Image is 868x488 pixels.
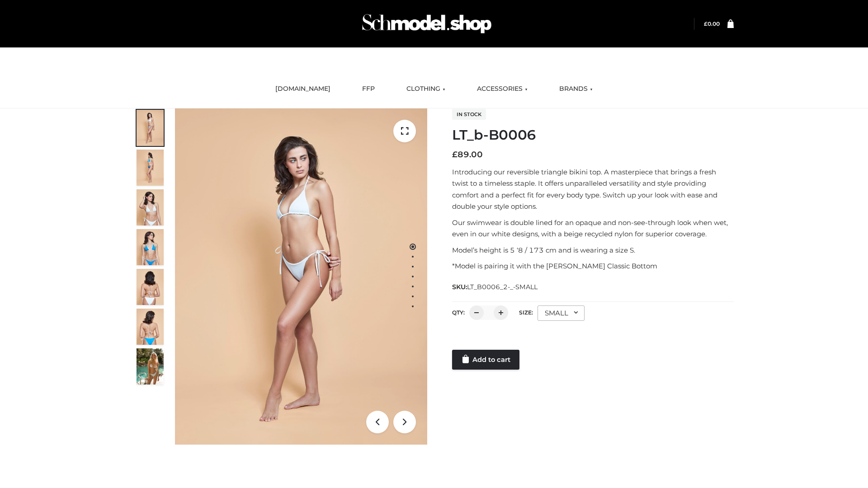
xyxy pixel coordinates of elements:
[137,110,164,146] img: ArielClassicBikiniTop_CloudNine_AzureSky_OW114ECO_1-scaled.jpg
[175,108,427,445] img: ArielClassicBikiniTop_CloudNine_AzureSky_OW114ECO_1
[704,20,720,27] bdi: 0.00
[470,79,534,99] a: ACCESSORIES
[452,150,483,160] bdi: 89.00
[452,150,458,160] span: £
[704,20,708,27] span: £
[452,217,734,240] p: Our swimwear is double lined for an opaque and non-see-through look when wet, even in our white d...
[538,305,585,321] div: SMALL
[137,229,164,265] img: ArielClassicBikiniTop_CloudNine_AzureSky_OW114ECO_4-scaled.jpg
[137,269,164,305] img: ArielClassicBikiniTop_CloudNine_AzureSky_OW114ECO_7-scaled.jpg
[452,166,734,212] p: Introducing our reversible triangle bikini top. A masterpiece that brings a fresh twist to a time...
[269,79,337,99] a: [DOMAIN_NAME]
[452,309,465,316] label: QTY:
[137,189,164,225] img: ArielClassicBikiniTop_CloudNine_AzureSky_OW114ECO_3-scaled.jpg
[519,309,533,316] label: Size:
[400,79,452,99] a: CLOTHING
[704,20,720,27] a: £0.00
[355,79,382,99] a: FFP
[359,6,495,42] img: Schmodel Admin 964
[452,350,519,370] a: Add to cart
[452,260,734,272] p: *Model is pairing it with the [PERSON_NAME] Classic Bottom
[452,127,734,143] h1: LT_b-B0006
[137,348,164,385] img: Arieltop_CloudNine_AzureSky2.jpg
[452,109,486,120] span: In stock
[452,244,734,256] p: Model’s height is 5 ‘8 / 173 cm and is wearing a size S.
[137,309,164,345] img: ArielClassicBikiniTop_CloudNine_AzureSky_OW114ECO_8-scaled.jpg
[467,283,538,291] span: LT_B0006_2-_-SMALL
[137,150,164,186] img: ArielClassicBikiniTop_CloudNine_AzureSky_OW114ECO_2-scaled.jpg
[452,282,538,292] span: SKU:
[552,79,599,99] a: BRANDS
